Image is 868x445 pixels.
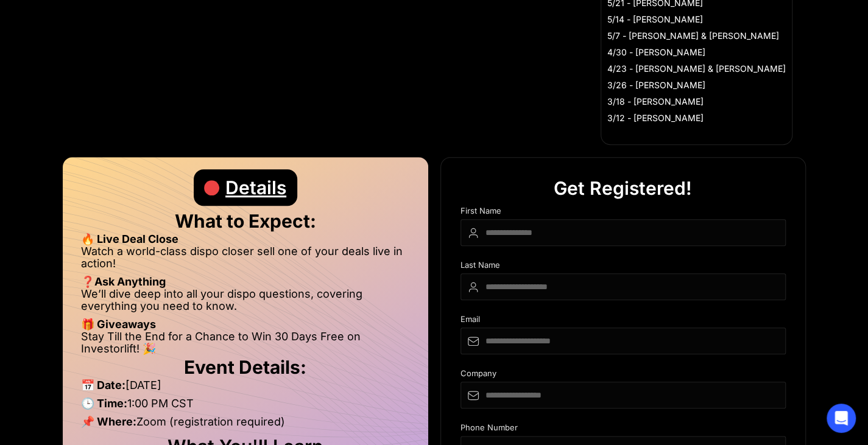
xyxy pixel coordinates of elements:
[81,416,410,434] li: Zoom (registration required)
[225,169,286,206] div: Details
[460,206,786,219] div: First Name
[554,170,692,206] div: Get Registered!
[460,315,786,328] div: Email
[184,356,306,378] strong: Event Details:
[460,369,786,382] div: Company
[81,415,136,428] strong: 📌 Where:
[81,331,410,355] li: Stay Till the End for a Chance to Win 30 Days Free on Investorlift! 🎉
[81,275,166,288] strong: ❓Ask Anything
[175,210,316,232] strong: What to Expect:
[81,245,410,276] li: Watch a world-class dispo closer sell one of your deals live in action!
[460,261,786,273] div: Last Name
[81,398,410,416] li: 1:00 PM CST
[81,379,125,391] strong: 📅 Date:
[827,404,856,433] div: Open Intercom Messenger
[81,288,410,318] li: We’ll dive deep into all your dispo questions, covering everything you need to know.
[81,397,127,410] strong: 🕒 Time:
[81,318,156,331] strong: 🎁 Giveaways
[81,233,178,245] strong: 🔥 Live Deal Close
[460,423,786,436] div: Phone Number
[81,379,410,398] li: [DATE]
